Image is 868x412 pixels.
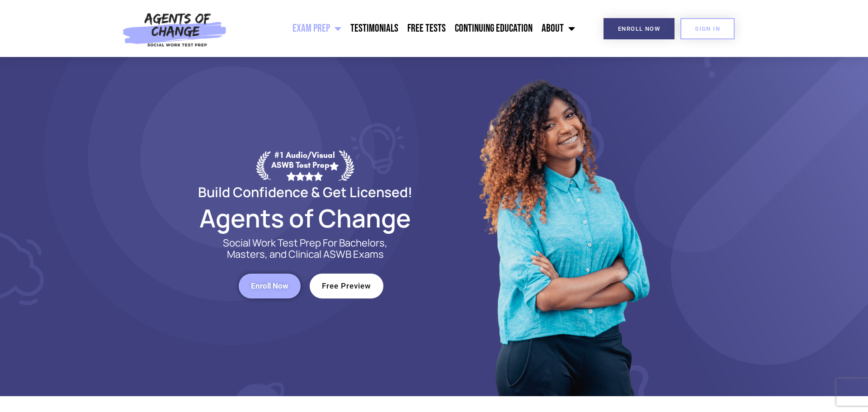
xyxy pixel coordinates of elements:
a: About [537,17,580,40]
nav: Menu [231,17,580,40]
span: SIGN IN [695,26,720,32]
img: Website Image 1 (1) [472,57,653,396]
div: #1 Audio/Visual ASWB Test Prep [271,150,339,180]
a: Free Preview [310,274,383,298]
a: Free Tests [403,17,450,40]
a: Enroll Now [604,18,675,39]
h2: Agents of Change [176,208,434,228]
span: Free Preview [322,282,371,290]
a: SIGN IN [680,18,735,39]
span: Enroll Now [618,26,660,32]
a: Testimonials [346,17,403,40]
h2: Build Confidence & Get Licensed! [176,185,434,199]
span: Enroll Now [251,282,288,290]
a: Exam Prep [288,17,346,40]
p: Social Work Test Prep For Bachelors, Masters, and Clinical ASWB Exams [212,237,398,260]
a: Enroll Now [239,274,301,298]
a: Continuing Education [450,17,537,40]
